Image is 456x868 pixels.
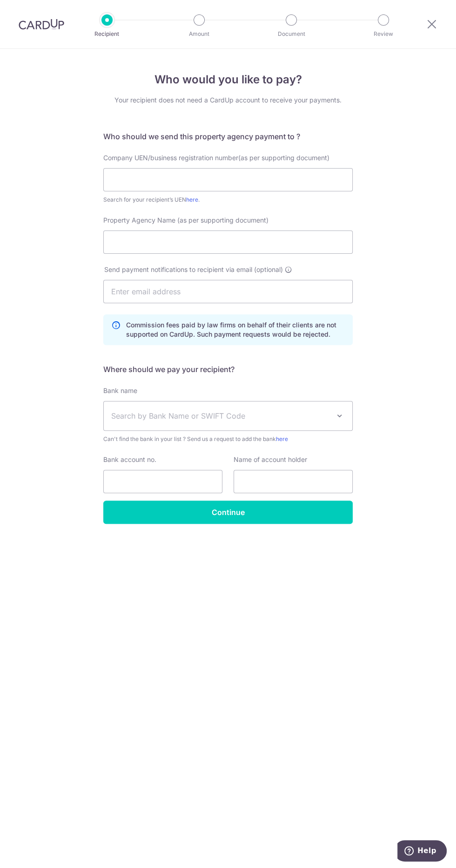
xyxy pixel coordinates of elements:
[276,435,288,442] a: here
[103,434,353,444] span: Can't find the bank in your list ? Send us a request to add the bank
[81,29,133,39] p: Recipient
[126,320,345,339] p: Commission fees paid by law firms on behalf of their clients are not supported on CardUp. Such pa...
[103,154,329,162] span: Company UEN/business registration number(as per supporting document)
[103,455,156,464] label: Bank account no.
[103,364,353,375] h5: Where should we pay your recipient?
[357,29,409,39] p: Review
[103,195,353,204] div: Search for your recipient’s UEN .
[103,386,137,395] label: Bank name
[103,95,353,105] div: Your recipient does not need a CardUp account to receive your payments.
[186,196,198,203] a: here
[103,131,353,142] h5: Who should we send this property agency payment to ?
[265,29,317,39] p: Document
[103,71,353,88] h4: Who would you like to pay?
[19,19,64,30] img: CardUp
[104,265,283,274] span: Send payment notifications to recipient via email (optional)
[111,410,330,421] span: Search by Bank Name or SWIFT Code
[103,501,353,524] input: Continue
[234,455,307,464] label: Name of account holder
[103,216,268,224] span: Property Agency Name (as per supporting document)
[103,280,353,303] input: Enter email address
[173,29,225,39] p: Amount
[397,840,447,863] iframe: Opens a widget where you can find more information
